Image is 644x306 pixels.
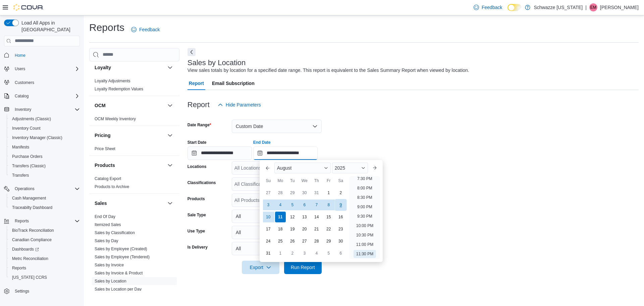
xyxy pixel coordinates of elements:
span: Catalog [15,93,29,99]
li: 10:00 PM [354,222,376,230]
button: Inventory Manager (Classic) [7,133,83,142]
div: day-14 [311,212,322,222]
div: day-5 [287,200,298,210]
h3: Sales by Location [187,59,246,67]
span: Manifests [12,144,29,150]
button: Previous Month [262,163,273,173]
span: Export [246,261,275,274]
li: 10:30 PM [354,231,376,239]
button: Reports [7,263,83,273]
button: Home [1,50,83,60]
label: Is Delivery [187,245,208,250]
span: Catalog Export [95,176,121,181]
div: day-4 [311,248,322,259]
a: BioTrack Reconciliation [9,226,57,234]
a: Metrc Reconciliation [9,255,51,263]
span: Users [12,65,80,73]
a: Sales by Employee (Created) [95,247,147,251]
div: day-2 [335,187,346,198]
label: Start Date [187,140,207,145]
div: Th [311,175,322,186]
div: OCM [89,115,179,126]
li: 7:30 PM [355,175,375,183]
span: Dashboards [12,247,39,252]
button: Inventory [1,105,83,114]
div: Pricing [89,145,179,156]
a: [US_STATE] CCRS [9,273,50,281]
span: Home [12,51,80,59]
h3: Pricing [95,132,110,139]
div: day-30 [299,187,310,198]
span: Catalog [12,92,80,100]
li: 8:00 PM [355,184,375,192]
button: Catalog [12,92,31,100]
button: OCM [166,101,174,110]
button: Manifests [7,142,83,152]
div: day-4 [275,200,286,210]
button: Loyalty [95,64,165,71]
div: day-31 [263,248,274,259]
span: Inventory Count [9,124,80,132]
span: Email Subscription [212,77,255,90]
p: [PERSON_NAME] [600,3,639,11]
span: Adjustments (Classic) [12,116,51,122]
a: Inventory Manager (Classic) [9,134,65,142]
span: Sales by Location [95,278,126,284]
a: Feedback [471,1,505,14]
li: 8:30 PM [355,193,375,202]
span: Reports [12,217,80,225]
button: All [232,226,322,239]
button: BioTrack Reconciliation [7,226,83,235]
span: Operations [15,186,35,191]
span: Sales by Invoice [95,262,124,268]
span: Inventory Manager (Classic) [9,134,80,142]
label: Use Type [187,228,205,234]
a: Reports [9,264,29,272]
span: Canadian Compliance [9,236,80,244]
button: Adjustments (Classic) [7,114,83,124]
a: Traceabilty Dashboard [9,204,55,212]
div: day-7 [311,200,322,210]
h3: Report [187,101,210,109]
div: day-2 [287,248,298,259]
button: Metrc Reconciliation [7,254,83,263]
div: day-24 [263,236,274,247]
span: Inventory Count [12,126,41,131]
div: day-20 [299,224,310,234]
a: Loyalty Adjustments [95,79,130,83]
a: Sales by Location [95,279,126,283]
div: day-25 [275,236,286,247]
div: Mo [275,175,286,186]
button: Pricing [166,131,174,139]
div: day-1 [275,248,286,259]
a: Dashboards [7,245,83,254]
a: Transfers [9,171,32,179]
h3: Loyalty [95,64,111,71]
span: End Of Day [95,214,115,219]
label: End Date [253,140,271,145]
a: Home [12,51,28,59]
button: Products [166,161,174,169]
span: Inventory [12,105,80,114]
span: Loyalty Adjustments [95,78,130,84]
button: Sales [95,200,165,207]
a: Inventory Count [9,124,43,132]
div: day-10 [263,212,274,222]
span: EM [590,3,596,11]
button: Purchase Orders [7,152,83,161]
a: Sales by Classification [95,230,135,235]
a: Purchase Orders [9,152,45,161]
p: Schwazze [US_STATE] [534,3,583,11]
img: Cova [13,4,44,11]
span: Transfers [12,173,29,178]
div: day-18 [275,224,286,234]
span: August [277,165,292,171]
a: Sales by Day [95,238,118,243]
button: Transfers (Classic) [7,161,83,171]
button: All [232,242,322,255]
div: day-6 [299,200,310,210]
label: Products [187,196,205,202]
span: OCM Weekly Inventory [95,116,136,122]
div: day-9 [335,199,346,211]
